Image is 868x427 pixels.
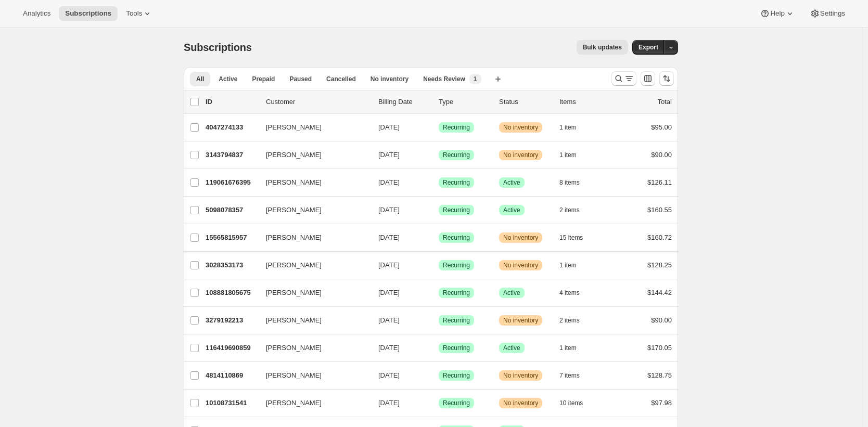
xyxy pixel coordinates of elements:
span: Recurring [443,261,470,269]
span: $97.98 [651,399,672,407]
span: Settings [820,9,845,18]
span: [PERSON_NAME] [266,398,322,408]
span: No inventory [503,123,538,132]
div: 4047274133[PERSON_NAME][DATE]SuccessRecurringWarningNo inventory1 item$95.00 [206,120,672,135]
span: [DATE] [378,178,400,186]
span: 1 item [559,123,577,132]
button: Sort the results [659,71,674,86]
span: $126.11 [647,178,672,186]
span: [PERSON_NAME] [266,232,322,243]
span: Needs Review [423,75,465,83]
button: [PERSON_NAME] [260,312,364,329]
span: [PERSON_NAME] [266,343,322,353]
p: 3279192213 [206,315,258,326]
div: 10108731541[PERSON_NAME][DATE]SuccessRecurringWarningNo inventory10 items$97.98 [206,396,672,410]
span: 15 items [559,234,583,242]
span: 1 [474,75,477,83]
span: All [196,75,204,83]
button: Search and filter results [611,71,636,86]
span: $170.05 [647,344,672,352]
span: No inventory [503,371,538,380]
p: 108881805675 [206,288,258,298]
span: 1 item [559,151,577,159]
p: Billing Date [378,97,430,107]
span: [PERSON_NAME] [266,260,322,270]
span: [PERSON_NAME] [266,122,322,133]
span: $144.42 [647,289,672,296]
span: $90.00 [651,316,672,324]
span: Recurring [443,151,470,159]
span: No inventory [503,234,538,242]
div: 108881805675[PERSON_NAME][DATE]SuccessRecurringSuccessActive4 items$144.42 [206,286,672,300]
span: $128.75 [647,371,672,379]
p: 5098078357 [206,205,258,215]
div: Type [439,97,491,107]
span: [DATE] [378,151,400,159]
span: $90.00 [651,151,672,159]
button: 15 items [559,230,594,245]
span: [DATE] [378,289,400,296]
span: Recurring [443,123,470,132]
span: Recurring [443,206,470,214]
span: [DATE] [378,123,400,131]
span: [PERSON_NAME] [266,177,322,188]
p: 4047274133 [206,122,258,133]
span: Cancelled [326,75,356,83]
p: ID [206,97,258,107]
button: [PERSON_NAME] [260,395,364,411]
p: 3143794837 [206,150,258,160]
div: 4814110869[PERSON_NAME][DATE]SuccessRecurringWarningNo inventory7 items$128.75 [206,368,672,383]
span: [PERSON_NAME] [266,370,322,381]
div: 119061676395[PERSON_NAME][DATE]SuccessRecurringSuccessActive8 items$126.11 [206,175,672,190]
button: Subscriptions [59,6,118,21]
div: 3279192213[PERSON_NAME][DATE]SuccessRecurringWarningNo inventory2 items$90.00 [206,313,672,328]
span: Recurring [443,371,470,380]
button: 1 item [559,148,588,162]
button: [PERSON_NAME] [260,340,364,356]
p: 116419690859 [206,343,258,353]
span: No inventory [503,261,538,269]
p: 15565815957 [206,232,258,243]
span: [DATE] [378,261,400,269]
button: Analytics [17,6,57,21]
button: Tools [120,6,159,21]
p: 10108731541 [206,398,258,408]
span: No inventory [371,75,409,83]
span: [DATE] [378,344,400,352]
button: [PERSON_NAME] [260,202,364,218]
div: 15565815957[PERSON_NAME][DATE]SuccessRecurringWarningNo inventory15 items$160.72 [206,230,672,245]
span: $160.55 [647,206,672,214]
div: 3143794837[PERSON_NAME][DATE]SuccessRecurringWarningNo inventory1 item$90.00 [206,148,672,162]
div: IDCustomerBilling DateTypeStatusItemsTotal [206,97,672,107]
button: Help [754,6,801,21]
span: Paused [289,75,312,83]
button: 1 item [559,341,588,355]
span: $128.25 [647,261,672,269]
p: Status [499,97,551,107]
span: [DATE] [378,371,400,379]
button: Bulk updates [577,40,628,55]
span: [DATE] [378,234,400,241]
span: Subscriptions [184,42,252,53]
span: [DATE] [378,316,400,324]
button: 4 items [559,286,591,300]
span: Prepaid [252,75,275,83]
p: 3028353173 [206,260,258,270]
span: Active [503,344,520,352]
span: 8 items [559,178,580,187]
button: [PERSON_NAME] [260,147,364,163]
span: Active [503,289,520,297]
span: [PERSON_NAME] [266,205,322,215]
button: Export [632,40,665,55]
button: 1 item [559,258,588,273]
span: Recurring [443,316,470,325]
span: [DATE] [378,399,400,407]
div: 3028353173[PERSON_NAME][DATE]SuccessRecurringWarningNo inventory1 item$128.25 [206,258,672,273]
button: 7 items [559,368,591,383]
span: Active [219,75,237,83]
span: [PERSON_NAME] [266,288,322,298]
span: [PERSON_NAME] [266,315,322,326]
span: 4 items [559,289,580,297]
span: Analytics [23,9,50,18]
span: $95.00 [651,123,672,131]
